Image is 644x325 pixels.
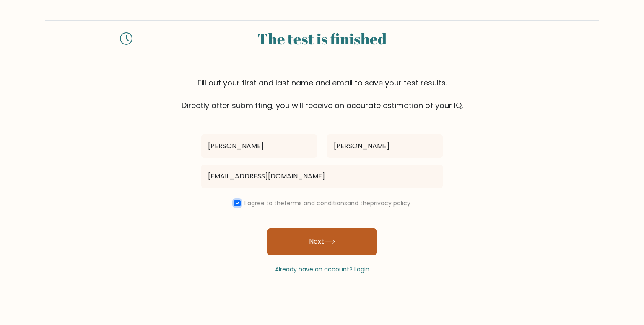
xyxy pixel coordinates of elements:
a: Already have an account? Login [275,265,369,273]
div: The test is finished [143,27,501,50]
input: First name [201,134,317,158]
a: terms and conditions [284,199,347,207]
input: Last name [327,134,443,158]
div: Fill out your first and last name and email to save your test results. Directly after submitting,... [45,77,599,111]
label: I agree to the and the [244,199,410,207]
a: privacy policy [370,199,410,207]
input: Email [201,165,443,188]
button: Next [267,228,377,255]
